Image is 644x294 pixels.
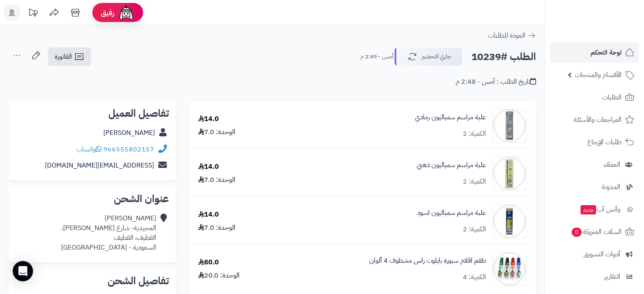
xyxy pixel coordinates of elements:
[550,177,639,197] a: المدونة
[550,110,639,130] a: المراجعات والأسئلة
[493,204,526,238] img: bb1-90x90.jpg
[463,225,486,234] div: الكمية: 2
[550,267,639,287] a: التقارير
[488,30,525,41] span: العودة للطلبات
[463,272,486,282] div: الكمية: 4
[48,47,91,66] a: الفاتورة
[198,258,219,267] div: 80.0
[572,228,582,237] span: 0
[103,128,155,138] a: [PERSON_NAME]
[415,113,486,122] a: علبة مراسم سمباليون رمادي
[586,6,636,24] img: logo-2.png
[55,52,72,62] span: الفاتورة
[493,157,526,190] img: sss1-90x90.jpg
[198,223,235,233] div: الوحدة: 7.0
[463,177,486,187] div: الكمية: 2
[61,214,156,252] div: [PERSON_NAME] المجيدية- شارع [PERSON_NAME]، القطيف، القطيف السعودية - [GEOGRAPHIC_DATA]
[550,222,639,242] a: السلات المتروكة0
[550,154,639,175] a: العملاء
[198,271,240,280] div: الوحدة: 20.0
[22,4,44,23] a: تحديثات المنصة
[488,30,536,41] a: العودة للطلبات
[198,175,235,185] div: الوحدة: 7.0
[591,47,622,58] span: لوحة التحكم
[417,160,486,170] a: علبة مراسم سمباليون ذهبي
[471,48,536,66] h2: الطلب #10239
[45,160,154,170] a: [EMAIL_ADDRESS][DOMAIN_NAME]
[493,252,526,286] img: 1683801104-%D8%A8%D8%A7%D9%8A%D9%84%D9%88%D8%AA-90x90.jpg
[550,42,639,63] a: لوحة التحكم
[15,276,169,286] h2: تفاصيل الشحن
[395,48,462,66] button: جاري التحضير
[198,114,219,124] div: 14.0
[15,108,169,118] h2: تفاصيل العميل
[13,261,33,281] div: Open Intercom Messenger
[602,181,620,193] span: المدونة
[575,69,622,81] span: الأقسام والمنتجات
[198,162,219,172] div: 14.0
[463,129,486,139] div: الكمية: 2
[101,8,114,18] span: رفيق
[550,244,639,264] a: أدوات التسويق
[118,4,135,21] img: ai-face.png
[604,271,620,283] span: التقارير
[77,144,102,154] a: واتساب
[15,194,169,204] h2: عنوان الشحن
[574,114,622,126] span: المراجعات والأسئلة
[369,256,486,266] a: طقم اقلام سبورة بايلوت راس مشطوف 4 ألوان
[493,109,526,143] img: ss1-90x90.jpg
[417,208,486,218] a: علبة مراسم سمباليون اسود
[103,144,154,154] a: 966555802157
[602,91,622,103] span: الطلبات
[550,87,639,107] a: الطلبات
[550,199,639,220] a: وآتس آبجديد
[456,77,536,87] div: تاريخ الطلب : أمس - 2:48 م
[571,226,622,238] span: السلات المتروكة
[198,210,219,220] div: 14.0
[360,52,393,61] small: أمس - 2:49 م
[583,248,620,260] span: أدوات التسويق
[198,127,235,137] div: الوحدة: 7.0
[604,159,620,170] span: العملاء
[550,132,639,152] a: طلبات الإرجاع
[580,203,620,215] span: وآتس آب
[587,136,622,148] span: طلبات الإرجاع
[580,205,596,214] span: جديد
